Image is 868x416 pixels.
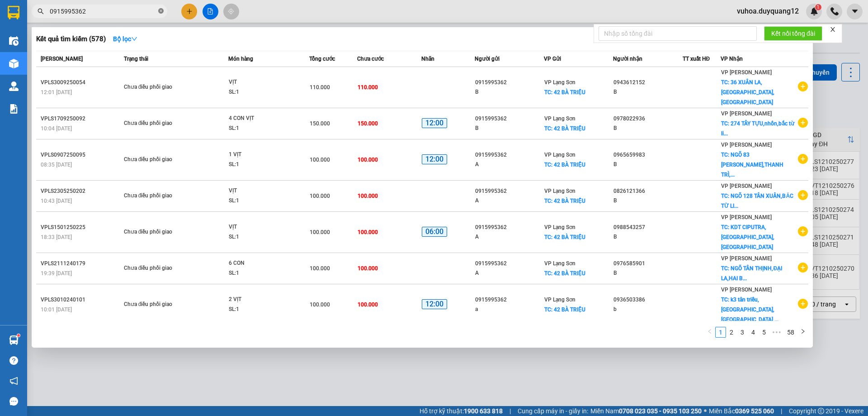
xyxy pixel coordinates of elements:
[124,56,148,62] span: Trạng thái
[41,78,121,87] div: VPLS3009250054
[544,79,576,86] span: VP Lạng Sơn
[798,81,808,91] span: plus-circle
[544,89,585,96] span: TC: 42 BÀ TRIỆU
[544,198,585,204] span: TC: 42 BÀ TRIỆU
[613,78,682,87] div: 0943612152
[613,232,682,242] div: B
[475,295,543,305] div: 0915995362
[475,87,543,97] div: B
[310,265,330,272] span: 100.000
[721,214,772,220] span: VP [PERSON_NAME]
[358,229,378,235] span: 100.000
[9,335,19,345] img: warehouse-icon
[613,114,682,124] div: 0978022936
[721,152,783,178] span: TC: NGÕ 83 [PERSON_NAME],THANH TRÌ,...
[229,222,297,232] div: VỊT
[716,327,726,337] a: 1
[475,196,543,206] div: A
[544,162,585,168] span: TC: 42 BÀ TRIỆU
[784,327,797,337] a: 58
[726,327,736,337] a: 2
[124,119,192,129] div: Chưa điều phối giao
[124,155,192,165] div: Chưa điều phối giao
[721,79,774,105] span: TC: 36 XUÂN LA,[GEOGRAPHIC_DATA],[GEOGRAPHIC_DATA]
[41,295,121,305] div: VPLS3010240101
[797,327,808,338] li: Next Page
[544,188,576,194] span: VP Lạng Sơn
[798,263,808,273] span: plus-circle
[721,183,772,189] span: VP [PERSON_NAME]
[422,299,447,310] span: 12:00
[229,232,297,242] div: SL: 1
[36,34,106,44] h3: Kết quả tìm kiếm ( 578 )
[797,327,808,338] button: right
[41,162,72,168] span: 08:35 [DATE]
[358,84,378,91] span: 110.000
[358,120,378,127] span: 150.000
[475,232,543,242] div: A
[358,301,378,308] span: 100.000
[41,270,72,277] span: 19:39 [DATE]
[309,56,335,62] span: Tổng cước
[475,124,543,133] div: B
[798,118,808,128] span: plus-circle
[41,89,72,96] span: 12:01 [DATE]
[475,259,543,268] div: 0915995362
[544,152,576,158] span: VP Lạng Sơn
[41,223,121,232] div: VPLS1501250225
[229,87,297,97] div: SL: 1
[124,263,192,273] div: Chưa điều phối giao
[721,287,772,293] span: VP [PERSON_NAME]
[544,260,576,267] span: VP Lạng Sơn
[704,327,715,338] button: left
[9,356,18,365] span: question-circle
[41,56,83,62] span: [PERSON_NAME]
[771,29,815,38] span: Kết nối tổng đài
[9,36,19,46] img: warehouse-icon
[613,268,682,278] div: B
[41,125,72,132] span: 10:04 [DATE]
[475,160,543,169] div: A
[41,114,121,124] div: VPLS1709250092
[124,300,192,310] div: Chưa điều phối giao
[8,6,19,19] img: logo-vxr
[9,59,19,68] img: warehouse-icon
[50,6,156,16] input: Tìm tên, số ĐT hoặc mã đơn
[229,186,297,196] div: VỊT
[229,295,297,305] div: 2 VỊT
[798,226,808,236] span: plus-circle
[228,56,253,62] span: Món hàng
[759,327,769,338] li: 5
[229,258,297,268] div: 6 CON
[358,265,378,272] span: 100.000
[17,334,20,337] sup: 1
[358,193,378,199] span: 100.000
[769,327,784,338] li: Next 5 Pages
[358,157,378,163] span: 100.000
[41,234,72,240] span: 18:33 [DATE]
[715,327,726,338] li: 1
[475,56,500,62] span: Người gửi
[748,327,759,338] li: 4
[613,186,682,196] div: 0826121366
[544,234,585,240] span: TC: 42 BÀ TRIỆU
[229,114,297,124] div: 4 CON VỊT
[721,120,794,137] span: TC: 274 TÂY TỰU,nhổn,bắc từ li...
[310,84,330,91] span: 110.000
[229,150,297,160] div: 1 VỊT
[726,327,737,338] li: 2
[310,120,330,127] span: 150.000
[737,327,747,337] a: 3
[229,305,297,315] div: SL: 1
[9,377,18,385] span: notification
[38,8,44,14] span: search
[544,296,576,303] span: VP Lạng Sơn
[41,150,121,160] div: VPLS0907250095
[613,150,682,160] div: 0965659983
[544,56,561,62] span: VP Gửi
[721,255,772,262] span: VP [PERSON_NAME]
[721,110,772,117] span: VP [PERSON_NAME]
[41,198,72,204] span: 10:43 [DATE]
[229,160,297,170] div: SL: 1
[798,299,808,309] span: plus-circle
